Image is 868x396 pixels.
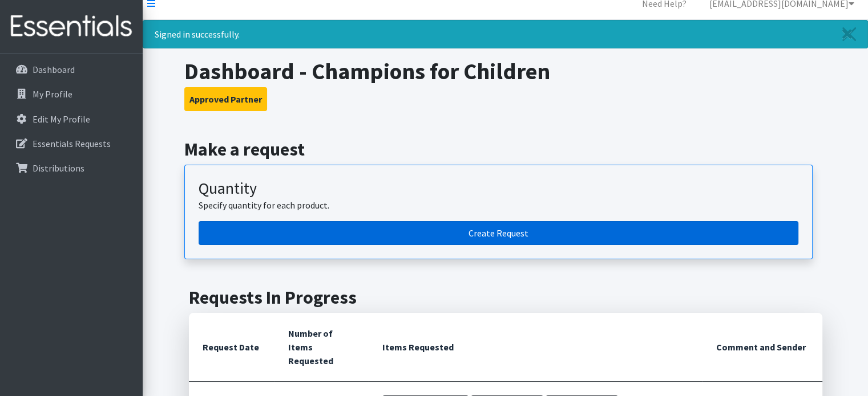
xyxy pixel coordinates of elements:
[5,7,138,46] img: HumanEssentials
[5,157,138,179] a: Distributions
[33,162,84,174] p: Distributions
[5,58,138,81] a: Dashboard
[33,64,75,75] p: Dashboard
[184,87,267,111] button: Approved Partner
[5,108,138,130] a: Edit My Profile
[33,138,111,149] p: Essentials Requests
[184,138,826,160] h2: Make a request
[199,198,798,212] p: Specify quantity for each product.
[33,88,72,100] p: My Profile
[369,313,702,382] th: Items Requested
[702,313,822,382] th: Comment and Sender
[143,20,868,48] div: Signed in successfully.
[5,132,138,155] a: Essentials Requests
[33,113,90,125] p: Edit My Profile
[5,83,138,105] a: My Profile
[189,287,822,308] h2: Requests In Progress
[831,21,867,48] a: Close
[199,179,798,198] h3: Quantity
[189,313,274,382] th: Request Date
[184,58,826,85] h1: Dashboard - Champions for Children
[199,221,798,245] a: Create a request by quantity
[274,313,369,382] th: Number of Items Requested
